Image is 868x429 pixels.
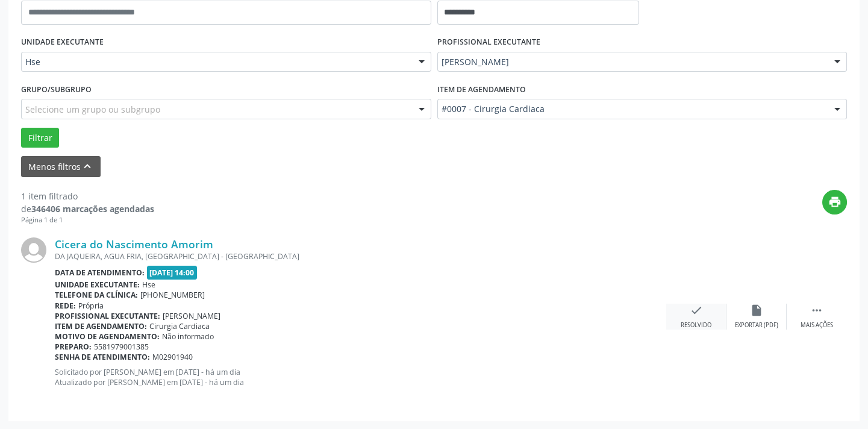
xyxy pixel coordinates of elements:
[750,304,763,317] i: insert_drive_file
[55,311,160,321] b: Profissional executante:
[437,80,526,99] label: Item de agendamento
[690,304,703,317] i: check
[147,266,198,280] span: [DATE] 14:00
[94,342,149,352] span: 5581979001385
[21,202,154,215] div: de
[55,331,160,342] b: Motivo de agendamento:
[55,290,138,300] b: Telefone da clínica:
[152,352,193,362] span: M02901940
[735,321,778,330] div: Exportar (PDF)
[162,331,214,342] span: Não informado
[149,321,210,331] span: Cirurgia Cardiaca
[25,103,160,116] span: Selecione um grupo ou subgrupo
[828,195,841,208] i: print
[78,301,104,311] span: Própria
[21,33,104,52] label: UNIDADE EXECUTANTE
[55,352,150,362] b: Senha de atendimento:
[442,103,823,115] span: #0007 - Cirurgia Cardiaca
[801,321,833,330] div: Mais ações
[21,190,154,202] div: 1 item filtrado
[55,321,147,331] b: Item de agendamento:
[55,280,140,290] b: Unidade executante:
[55,301,76,311] b: Rede:
[140,290,205,300] span: [PHONE_NUMBER]
[442,56,823,68] span: [PERSON_NAME]
[21,128,59,148] button: Filtrar
[142,280,155,290] span: Hse
[21,156,101,177] button: Menos filtroskeyboard_arrow_up
[21,237,46,263] img: img
[55,251,666,261] div: DA JAQUEIRA, AGUA FRIA, [GEOGRAPHIC_DATA] - [GEOGRAPHIC_DATA]
[810,304,823,317] i: 
[55,342,92,352] b: Preparo:
[55,268,145,278] b: Data de atendimento:
[55,367,666,387] p: Solicitado por [PERSON_NAME] em [DATE] - há um dia Atualizado por [PERSON_NAME] em [DATE] - há um...
[681,321,711,330] div: Resolvido
[163,311,220,321] span: [PERSON_NAME]
[822,190,847,214] button: print
[81,160,94,173] i: keyboard_arrow_up
[31,203,154,214] strong: 346406 marcações agendadas
[21,80,92,99] label: Grupo/Subgrupo
[21,215,154,225] div: Página 1 de 1
[437,33,540,52] label: PROFISSIONAL EXECUTANTE
[25,56,407,68] span: Hse
[55,237,213,251] a: Cicera do Nascimento Amorim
